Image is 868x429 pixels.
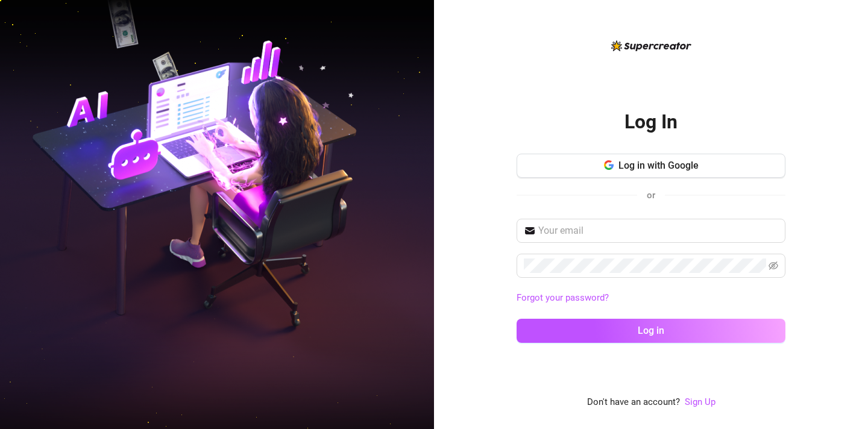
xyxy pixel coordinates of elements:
[769,261,778,271] span: eye-invisible
[611,40,691,51] img: logo-BBDzfeDw.svg
[624,110,678,134] h2: Log In
[647,190,655,201] span: or
[638,325,664,336] span: Log in
[587,395,680,410] span: Don't have an account?
[517,291,785,305] a: Forgot your password?
[618,160,699,171] span: Log in with Google
[517,292,609,303] a: Forgot your password?
[517,319,785,343] button: Log in
[538,224,778,238] input: Your email
[517,154,785,178] button: Log in with Google
[685,395,715,410] a: Sign Up
[685,396,715,407] a: Sign Up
